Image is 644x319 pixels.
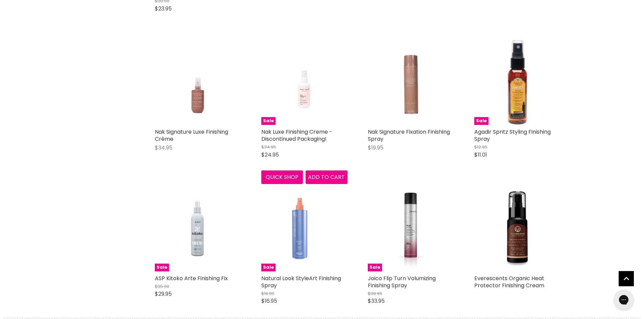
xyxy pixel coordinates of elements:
a: Agadir Spritz Styling Finishing Spray [474,128,551,143]
a: Joico Flip Turn Volumizing Finishing SpraySale [368,185,454,271]
img: Nak Signature Luxe Finishing Crème [163,39,232,125]
span: $35.00 [155,283,169,290]
a: Nak Luxe Finishing Creme - Discontinued Packaging!Sale [261,39,348,125]
img: ASP Kitoko Arte Finishing Fix [169,185,226,271]
a: Natural Look StyleArt Finishing Spray [261,274,341,289]
img: Nak Luxe Finishing Creme - Discontinued Packaging! [276,39,333,125]
a: Everescents Organic Heat Protector Finishing Cream [474,185,560,271]
img: Natural Look StyleArt Finishing Spray [261,185,348,271]
span: $16.95 [261,297,277,305]
iframe: Gorgias live chat messenger [610,287,637,312]
span: Sale [474,117,488,125]
span: $23.95 [155,5,172,12]
span: $34.95 [261,144,276,150]
a: Nak Signature Fixation Finishing Spray [368,128,450,143]
img: Agadir Spritz Styling Finishing Spray [488,39,546,125]
button: Add to cart [306,170,348,184]
span: $11.01 [474,151,487,159]
a: Nak Signature Fixation Finishing Spray [368,39,454,125]
span: Sale [261,264,276,271]
button: Quick shop [261,170,303,184]
a: Nak Signature Luxe Finishing Crème [155,128,228,143]
span: Sale [368,264,382,271]
a: ASP Kitoko Arte Finishing FixSale [155,185,241,271]
span: $29.95 [155,290,172,298]
span: $34.95 [155,144,172,152]
span: $24.95 [261,151,279,159]
span: Sale [155,264,169,271]
span: $19.95 [368,144,383,152]
a: Nak Signature Luxe Finishing Crème [155,39,241,125]
a: Natural Look StyleArt Finishing SpraySale [261,185,348,271]
span: $38.95 [368,290,382,297]
img: Nak Signature Fixation Finishing Spray [376,39,445,125]
a: Agadir Spritz Styling Finishing SpraySale [474,39,560,125]
span: $12.95 [474,144,487,150]
span: $19.95 [261,290,275,297]
span: $33.95 [368,297,385,305]
a: ASP Kitoko Arte Finishing Fix [155,274,228,282]
a: Everescents Organic Heat Protector Finishing Cream [474,274,544,289]
span: Add to cart [308,173,345,181]
a: Joico Flip Turn Volumizing Finishing Spray [368,274,436,289]
a: Nak Luxe Finishing Creme - Discontinued Packaging! [261,128,332,143]
img: Joico Flip Turn Volumizing Finishing Spray [388,185,433,271]
span: Sale [261,117,276,125]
